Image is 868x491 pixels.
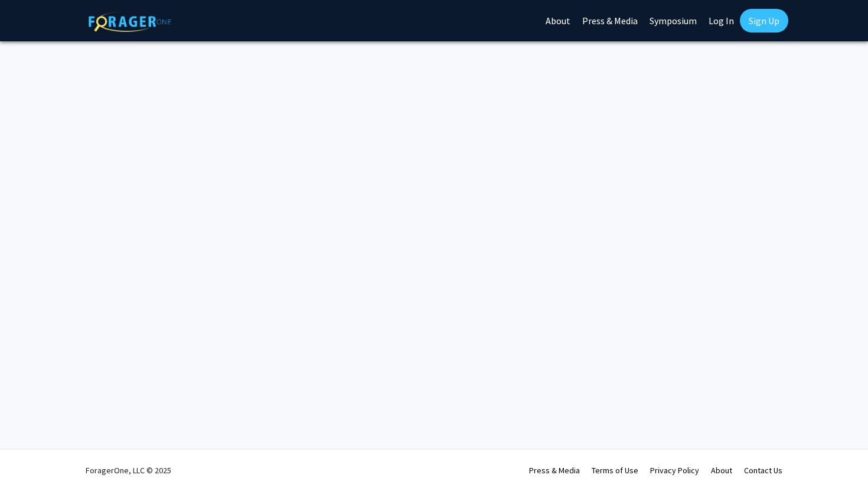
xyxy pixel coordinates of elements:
img: ForagerOne Logo [89,11,171,32]
a: Terms of Use [592,465,638,476]
a: Sign Up [740,9,788,32]
a: Privacy Policy [650,465,699,476]
a: About [711,465,732,476]
a: Contact Us [744,465,782,476]
div: ForagerOne, LLC © 2025 [86,450,171,491]
a: Press & Media [529,465,580,476]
